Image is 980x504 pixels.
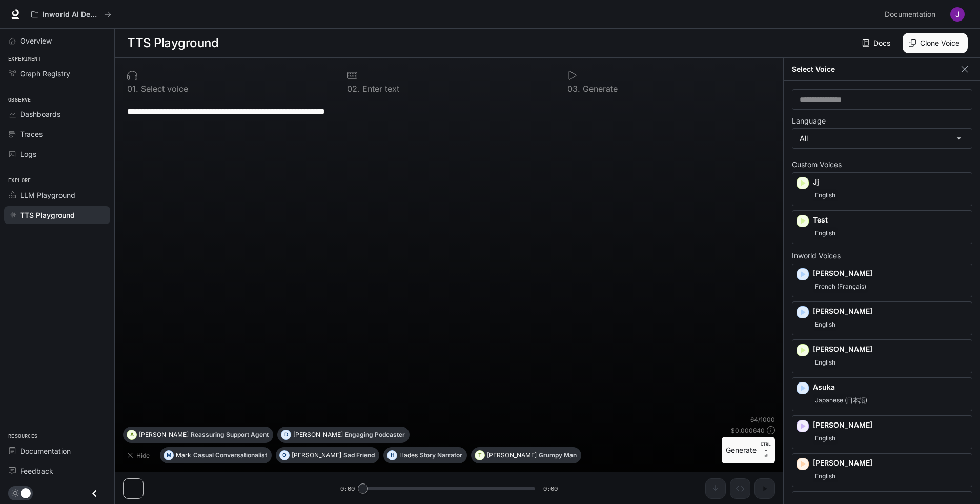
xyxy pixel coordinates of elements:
p: $ 0.000640 [731,426,765,435]
a: Feedback [4,462,110,480]
a: Overview [4,32,110,50]
button: O[PERSON_NAME]Sad Friend [276,447,379,463]
p: Casual Conversationalist [193,452,267,458]
p: [PERSON_NAME] [813,268,968,278]
p: Inworld AI Demos [43,10,100,19]
span: English [813,189,838,201]
p: Asuka [813,382,968,392]
div: All [792,129,972,148]
p: Generate [580,85,618,93]
button: MMarkCasual Conversationalist [160,447,272,463]
span: English [813,318,838,331]
p: Engaging Podcaster [345,432,405,438]
button: A[PERSON_NAME]Reassuring Support Agent [123,427,273,443]
span: English [813,470,838,482]
p: Mark [176,452,191,458]
div: T [475,447,484,463]
p: Jj [813,177,968,187]
span: French (Français) [813,280,868,293]
button: T[PERSON_NAME]Grumpy Man [471,447,581,463]
a: TTS Playground [4,206,110,224]
span: Japanese (日本語) [813,394,869,407]
a: Graph Registry [4,65,110,83]
p: 0 1 . [127,85,138,93]
p: 0 3 . [567,85,580,93]
p: Hades [399,452,418,458]
button: HHadesStory Narrator [383,447,467,463]
button: D[PERSON_NAME]Engaging Podcaster [277,427,410,443]
span: Graph Registry [20,68,70,79]
h1: TTS Playground [127,33,218,53]
a: Documentation [881,4,943,25]
button: All workspaces [27,4,116,25]
p: [PERSON_NAME] [292,452,341,458]
span: Feedback [20,466,53,476]
p: 64 / 1000 [750,415,775,424]
p: ⏎ [761,441,771,459]
span: Overview [20,35,52,46]
p: Story Narrator [420,452,462,458]
a: Logs [4,145,110,163]
p: [PERSON_NAME] [813,458,968,468]
span: Traces [20,129,43,139]
span: Dark mode toggle [21,487,31,498]
p: [PERSON_NAME] [293,432,343,438]
p: 0 2 . [347,85,360,93]
a: LLM Playground [4,186,110,204]
div: D [281,427,291,443]
button: GenerateCTRL +⏎ [722,437,775,463]
span: LLM Playground [20,190,75,200]
a: Dashboards [4,105,110,123]
p: [PERSON_NAME] [813,420,968,430]
a: Documentation [4,442,110,460]
p: [PERSON_NAME] [139,432,189,438]
p: Select voice [138,85,188,93]
a: Docs [860,33,894,53]
p: Language [792,117,826,125]
p: Custom Voices [792,161,972,168]
div: O [280,447,289,463]
span: Documentation [885,8,935,21]
button: Hide [123,447,156,463]
p: [PERSON_NAME] [487,452,537,458]
span: Dashboards [20,109,60,119]
p: Enter text [360,85,399,93]
span: English [813,432,838,445]
button: User avatar [947,4,968,25]
span: TTS Playground [20,210,75,220]
span: Logs [20,149,36,159]
div: H [387,447,397,463]
button: Close drawer [83,483,106,504]
p: Reassuring Support Agent [191,432,269,438]
span: English [813,227,838,239]
button: Clone Voice [903,33,968,53]
span: Documentation [20,446,71,456]
img: User avatar [950,7,965,22]
div: A [127,427,136,443]
span: English [813,356,838,369]
div: M [164,447,173,463]
p: Sad Friend [343,452,375,458]
p: [PERSON_NAME] [813,344,968,354]
p: Test [813,215,968,225]
p: CTRL + [761,441,771,453]
p: Inworld Voices [792,252,972,259]
p: Grumpy Man [539,452,577,458]
a: Traces [4,125,110,143]
p: [PERSON_NAME] [813,306,968,316]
